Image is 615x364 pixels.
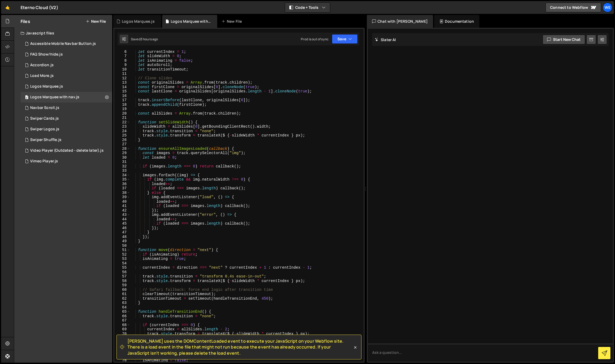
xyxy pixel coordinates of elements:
div: 73 [114,345,130,349]
div: 74 [114,349,130,354]
div: 7 [114,54,130,58]
button: Start new chat [543,35,585,44]
div: 15 [114,89,130,94]
div: 52 [114,252,130,257]
div: 35 [114,177,130,182]
div: 55 [114,265,130,270]
div: 69 [114,327,130,332]
div: 22 [114,120,130,125]
div: 8 [114,58,130,63]
div: FAQ Show/hide.js [30,52,63,57]
div: 44 [114,217,130,222]
div: 53 [114,257,130,261]
div: Saved [131,37,158,41]
div: Swiper Cards.js [30,116,59,121]
div: 66 [114,314,130,319]
div: 76 [114,358,130,363]
h2: Files [21,18,30,24]
div: 14200/36971.js [21,145,114,156]
div: Chat with [PERSON_NAME] [367,15,433,28]
div: 42 [114,208,130,213]
div: 10 [114,67,130,72]
div: 14200/36414.js [21,156,112,167]
button: Code + Tools [285,3,330,12]
div: Logos Marquee.js [122,19,155,24]
h2: Slater AI [375,37,396,42]
div: 21 [114,116,130,120]
div: 61 [114,292,130,296]
div: Javascript files [14,28,112,38]
div: 25 [114,133,130,138]
div: 27 [114,142,130,147]
div: Logos Marquee.js [30,84,63,89]
div: 17 [114,98,130,103]
div: 29 [114,151,130,155]
div: 68 [114,323,130,327]
div: Navbar Scroll.js [30,105,59,110]
div: 48 [114,235,130,239]
div: 65 [114,310,130,314]
div: 14200/36754.js [21,113,112,124]
div: 36 [114,182,130,186]
span: [PERSON_NAME] uses the DOMContentLoaded event to execute your JavaScript on your Webflow site. Th... [127,338,353,356]
div: Accessible Mobile Navbar Button.js [30,41,96,46]
div: 18 [114,103,130,107]
div: Accordion.js [30,63,54,68]
div: Logos Marquee with nav.js [30,95,79,100]
div: Eterno Cloud (V2) [21,4,58,11]
div: 32 [114,164,130,169]
div: 46 [114,226,130,230]
div: 14200/43317.js [21,49,112,60]
div: Video Player (Outdated - delete later).js [30,148,104,153]
div: 6 [114,50,130,54]
div: 57 [114,274,130,279]
span: 0 [25,96,28,100]
div: 26 [114,138,130,142]
div: 3 hours ago [141,37,158,41]
div: 51 [114,248,130,252]
div: 72 [114,340,130,345]
div: Prod is out of sync [301,37,329,41]
div: 75 [114,354,130,358]
div: 13 [114,80,130,85]
div: 14200/38085.js [21,135,112,145]
div: 62 [114,296,130,301]
div: 28 [114,147,130,151]
div: 24 [114,129,130,134]
div: Load More.js [30,73,54,78]
div: 16 [114,94,130,98]
div: 60 [114,288,130,292]
div: Logos Marquee with nav.js [171,19,211,24]
div: 41 [114,204,130,208]
div: 30 [114,155,130,160]
div: 50 [114,244,130,248]
div: 11 [114,72,130,76]
div: 20 [114,111,130,116]
div: 14200/39500.js [21,124,112,135]
div: 45 [114,221,130,226]
div: 14200/36930.js [21,81,112,92]
div: 33 [114,169,130,173]
button: Save [332,34,358,44]
div: 67 [114,318,130,323]
a: Connect to Webflow [546,3,601,12]
div: 58 [114,279,130,283]
div: 56 [114,270,130,275]
div: 59 [114,283,130,288]
div: 43 [114,213,130,217]
a: We [603,3,612,12]
div: 14200/42266.js [21,71,112,81]
div: 64 [114,305,130,310]
div: Swiper Logos.js [30,127,59,132]
div: 31 [114,160,130,164]
div: 38 [114,191,130,195]
div: 39 [114,195,130,199]
div: Documentation [434,15,479,28]
div: Swiper Shuffle.js [30,138,61,142]
div: 34 [114,173,130,178]
div: 12 [114,76,130,81]
div: 37 [114,186,130,191]
div: 23 [114,124,130,129]
button: New File [86,19,106,24]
